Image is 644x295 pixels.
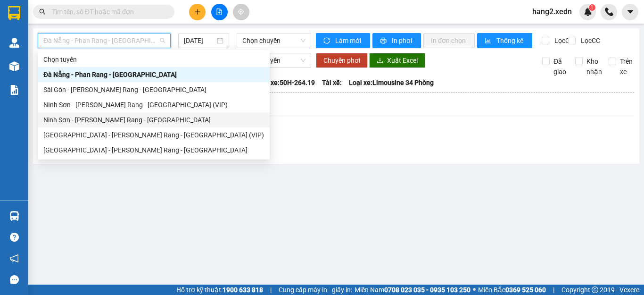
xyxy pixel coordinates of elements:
[384,286,471,294] strong: 0708 023 035 - 0935 103 250
[38,112,270,127] div: Ninh Sơn - Phan Rang - Sài Gòn
[496,35,525,46] span: Thống kê
[9,61,19,71] img: warehouse-icon
[38,127,270,143] div: Sài Gòn - Phan Rang - Ninh Sơn (VIP)
[43,145,264,155] div: [GEOGRAPHIC_DATA] - [PERSON_NAME] Rang - [GEOGRAPHIC_DATA]
[323,37,331,45] span: sync
[423,33,475,48] button: In đơn chọn
[223,286,263,294] strong: 1900 633 818
[10,233,19,242] span: question-circle
[43,34,165,48] span: Đà Nẵng - Phan Rang - Sài Gòn
[372,33,421,48] button: printerIn phơi
[184,35,215,46] input: 14/08/2025
[590,4,594,11] span: 1
[216,8,223,15] span: file-add
[9,85,19,95] img: solution-icon
[79,45,130,57] li: (c) 2017
[39,8,46,15] span: search
[43,84,264,95] div: Sài Gòn - [PERSON_NAME] Rang - [GEOGRAPHIC_DATA]
[38,52,270,67] div: Chọn tuyến
[626,8,635,16] span: caret-down
[316,33,370,48] button: syncLàm mới
[478,285,546,295] span: Miền Bắc
[189,4,206,20] button: plus
[52,7,163,17] input: Tìm tên, số ĐT hoặc mã đơn
[605,8,613,16] img: phone-icon
[577,35,602,46] span: Lọc CC
[10,275,19,284] span: message
[525,6,579,17] span: hang2.xedn
[551,35,575,46] span: Lọc CR
[622,4,638,20] button: caret-down
[38,82,270,97] div: Sài Gòn - Phan Rang - Đà Nẵng
[9,38,19,48] img: warehouse-icon
[8,6,20,20] img: logo-vxr
[262,77,315,88] span: Số xe: 50H-264.19
[43,130,264,140] div: [GEOGRAPHIC_DATA] - [PERSON_NAME] Rang - [GEOGRAPHIC_DATA] (VIP)
[553,285,554,295] span: |
[335,35,363,46] span: Làm mới
[38,97,270,112] div: NInh Sơn - Phan Rang - Sài Gòn (VIP)
[79,36,130,43] b: [DOMAIN_NAME]
[270,285,272,295] span: |
[392,35,413,46] span: In phơi
[584,8,592,16] img: icon-new-feature
[242,34,305,48] span: Chọn chuyến
[102,12,125,34] img: logo.jpg
[43,115,264,125] div: Ninh Sơn - [PERSON_NAME] Rang - [GEOGRAPHIC_DATA]
[355,285,471,295] span: Miền Nam
[233,4,249,20] button: aim
[349,77,434,88] span: Loại xe: Limousine 34 Phòng
[43,100,264,110] div: NInh Sơn - [PERSON_NAME] Rang - [GEOGRAPHIC_DATA] (VIP)
[9,211,19,221] img: warehouse-icon
[43,54,264,65] div: Chọn tuyến
[194,8,201,15] span: plus
[176,285,263,295] span: Hỗ trợ kỹ thuật:
[58,14,93,58] b: Gửi khách hàng
[10,254,19,263] span: notification
[38,67,270,82] div: Đà Nẵng - Phan Rang - Sài Gòn
[616,56,636,77] span: Trên xe
[242,53,305,67] span: Chọn chuyến
[38,143,270,158] div: Sài Gòn - Phan Rang - Ninh Sơn
[211,4,228,20] button: file-add
[12,61,41,105] b: Xe Đăng Nhân
[279,285,352,295] span: Cung cấp máy in - giấy in:
[550,56,570,77] span: Đã giao
[589,4,595,11] sup: 1
[238,8,244,15] span: aim
[316,53,368,68] button: Chuyển phơi
[473,288,476,292] span: ⚪️
[583,56,606,77] span: Kho nhận
[592,287,598,293] span: copyright
[380,37,388,45] span: printer
[43,69,264,80] div: Đà Nẵng - Phan Rang - [GEOGRAPHIC_DATA]
[369,53,425,68] button: downloadXuất Excel
[485,37,493,45] span: bar-chart
[322,77,342,88] span: Tài xế:
[477,33,532,48] button: bar-chartThống kê
[505,286,546,294] strong: 0369 525 060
